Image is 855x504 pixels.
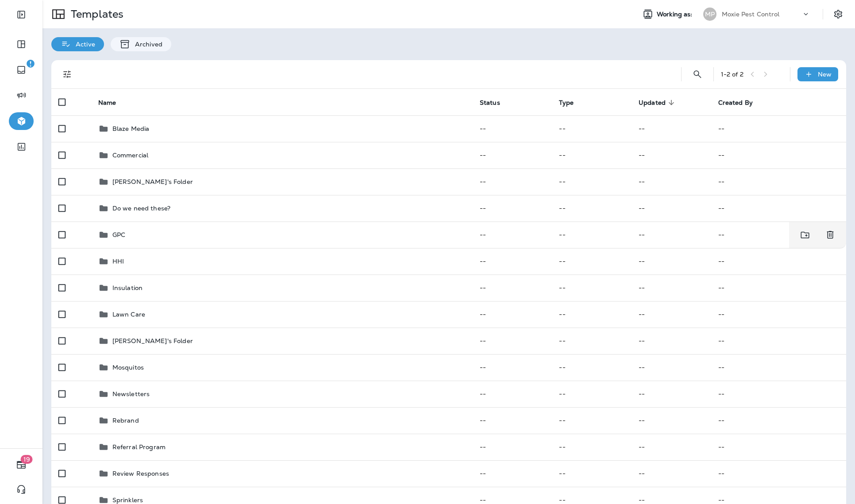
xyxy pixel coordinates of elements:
p: Active [71,41,95,48]
td: -- [552,195,632,221]
p: Referral Program [112,443,166,451]
td: -- [711,460,846,487]
td: -- [552,275,632,301]
td: -- [473,142,552,168]
p: Sprinklers [112,496,143,504]
td: -- [632,381,711,407]
td: -- [473,328,552,354]
span: Name [98,99,128,107]
p: Commercial [112,152,148,159]
span: Updated [639,99,666,107]
td: -- [552,460,632,487]
td: -- [632,354,711,381]
td: -- [711,381,846,407]
td: -- [552,142,632,168]
button: Filters [58,65,76,83]
td: -- [711,328,846,354]
button: 19 [9,456,34,473]
span: Type [559,99,574,107]
button: Delete [821,226,839,244]
td: -- [473,460,552,487]
td: -- [552,381,632,407]
span: Type [559,99,585,107]
td: -- [552,248,632,275]
td: -- [552,354,632,381]
td: -- [711,434,846,460]
button: Expand Sidebar [9,6,34,23]
td: -- [711,115,846,142]
td: -- [473,354,552,381]
p: New [818,71,832,78]
td: -- [632,328,711,354]
td: -- [632,407,711,434]
td: -- [711,354,846,381]
td: -- [632,221,711,248]
td: -- [711,248,846,275]
td: -- [632,434,711,460]
td: -- [632,168,711,195]
td: -- [711,275,846,301]
p: Insulation [112,284,142,291]
p: Do we need these? [112,205,170,212]
p: Mosquitos [112,364,144,371]
p: Moxie Pest Control [722,11,780,18]
td: -- [552,168,632,195]
td: -- [473,275,552,301]
td: -- [473,381,552,407]
td: -- [632,142,711,168]
td: -- [552,115,632,142]
td: -- [552,301,632,328]
span: Status [480,99,512,107]
span: Updated [639,99,677,107]
td: -- [711,142,846,168]
td: -- [632,195,711,221]
td: -- [552,221,632,248]
td: -- [711,195,846,221]
span: Name [98,99,116,107]
td: -- [473,301,552,328]
td: -- [632,275,711,301]
td: -- [632,115,711,142]
p: Lawn Care [112,311,145,318]
p: [PERSON_NAME]'s Folder [112,337,193,344]
span: 19 [21,455,33,464]
td: -- [473,407,552,434]
td: -- [552,434,632,460]
p: HHI [112,258,124,265]
button: Settings [830,6,846,22]
p: Archived [131,41,162,48]
td: -- [552,328,632,354]
td: -- [632,301,711,328]
button: Move to folder [796,226,814,244]
p: Review Responses [112,470,169,477]
span: Working as: [657,11,694,18]
td: -- [473,168,552,195]
p: Templates [67,8,123,21]
td: -- [711,221,807,248]
p: Blaze Media [112,125,150,132]
td: -- [473,221,552,248]
span: Created By [718,99,753,107]
td: -- [711,301,846,328]
p: Newsletters [112,390,150,397]
td: -- [473,248,552,275]
p: Rebrand [112,417,139,424]
div: 1 - 2 of 2 [721,71,743,78]
td: -- [632,460,711,487]
span: Created By [718,99,764,107]
td: -- [552,407,632,434]
p: [PERSON_NAME]'s Folder [112,178,193,185]
div: MP [703,8,716,21]
td: -- [473,195,552,221]
span: Status [480,99,500,107]
td: -- [632,248,711,275]
td: -- [473,434,552,460]
td: -- [711,168,846,195]
td: -- [473,115,552,142]
td: -- [711,407,846,434]
p: GPC [112,231,125,238]
button: Search Templates [689,65,706,83]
